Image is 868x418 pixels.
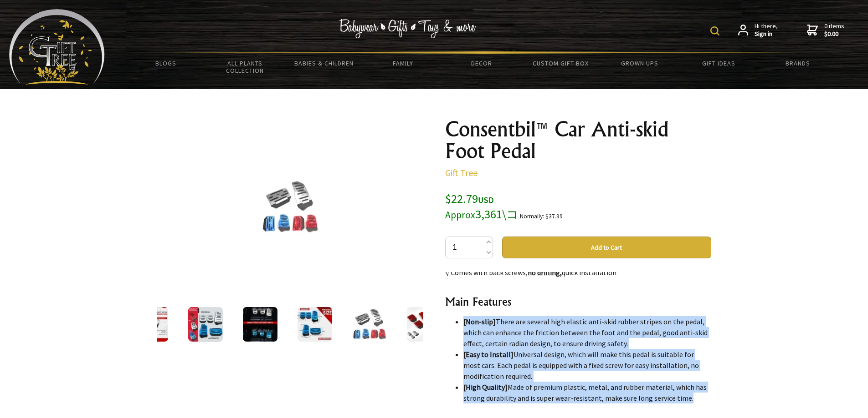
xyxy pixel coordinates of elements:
[445,294,711,309] h3: Main Features
[463,382,711,403] li: Made of premium plastic, metal, and rubber material, which has strong durability and is super wea...
[463,350,514,359] strong: [Easy to Install]
[600,54,679,73] a: Grown Ups
[807,22,844,38] a: 0 items$0.00
[363,54,442,73] a: Family
[9,9,105,85] img: Babyware - Gifts - Toys and more...
[407,307,442,342] img: Consentbil™ Car Anti-skid Foot Pedal
[205,54,284,80] a: All Plants Collection
[243,307,277,342] img: Consentbil™ Car Anti-skid Foot Pedal
[738,22,778,38] a: Hi there,Sign in
[445,209,475,221] small: Approx
[445,267,711,278] p: √ Comes with back screws, quick installation
[445,167,478,178] a: Gift Tree
[679,54,758,73] a: Gift Ideas
[463,317,496,326] strong: [Non-slip]
[478,195,494,205] span: USD
[755,22,778,38] span: Hi there,
[442,54,521,73] a: Decor
[528,268,562,277] strong: no drilling,
[521,54,600,73] a: Custom Gift Box
[339,19,476,38] img: Babywear - Gifts - Toys & more
[755,30,778,38] strong: Sign in
[520,212,563,220] small: Normally: $37.99
[127,54,205,73] a: BLOGS
[463,383,508,392] strong: [High Quality]
[261,178,319,236] img: Consentbil™ Car Anti-skid Foot Pedal
[463,316,711,349] li: There are several high elastic anti-skid rubber stripes on the pedal, which can enhance the frict...
[188,307,223,342] img: Consentbil™ Car Anti-skid Foot Pedal
[824,30,844,38] strong: $0.00
[824,22,844,38] span: 0 items
[298,307,332,342] img: Consentbil™ Car Anti-skid Foot Pedal
[463,349,711,382] li: Universal design, which will make this pedal is suitable for most cars. Each pedal is equipped wi...
[445,191,519,222] span: $22.79 3,361\コ
[284,54,363,73] a: Babies & Children
[352,307,387,342] img: Consentbil™ Car Anti-skid Foot Pedal
[502,237,711,258] button: Add to Cart
[710,26,719,35] img: product search
[758,54,837,73] a: Brands
[445,118,711,162] h1: Consentbil™ Car Anti-skid Foot Pedal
